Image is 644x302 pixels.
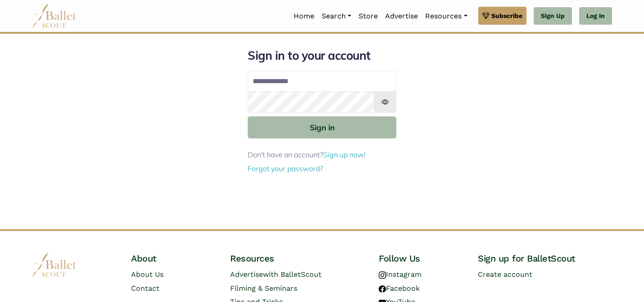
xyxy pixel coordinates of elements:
a: Search [318,7,355,26]
span: with BalletScout [263,270,322,279]
a: Advertise [381,7,422,26]
h1: Sign in to your account [248,48,396,63]
a: Facebook [379,284,420,293]
a: Log In [579,7,612,25]
a: Home [290,7,318,26]
a: Contact [131,284,159,293]
h4: About [131,253,216,264]
a: Sign Up [534,7,572,25]
img: gem.svg [482,11,490,21]
img: logo [32,253,77,277]
img: facebook logo [379,285,386,293]
a: Filming & Seminars [230,284,297,293]
h4: Follow Us [379,253,463,264]
a: Store [355,7,381,26]
h4: Sign up for BalletScout [478,253,612,264]
button: Sign in [248,116,396,138]
img: instagram logo [379,271,386,279]
a: Resources [422,7,471,26]
span: Subscribe [491,11,522,21]
a: Create account [478,270,532,279]
p: Don't have an account? [248,149,396,161]
a: Sign up now! [323,150,366,159]
a: Subscribe [478,7,526,25]
a: Forgot your password? [248,164,323,173]
a: Advertisewith BalletScout [230,270,322,279]
a: Instagram [379,270,422,279]
a: About Us [131,270,163,279]
h4: Resources [230,253,364,264]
